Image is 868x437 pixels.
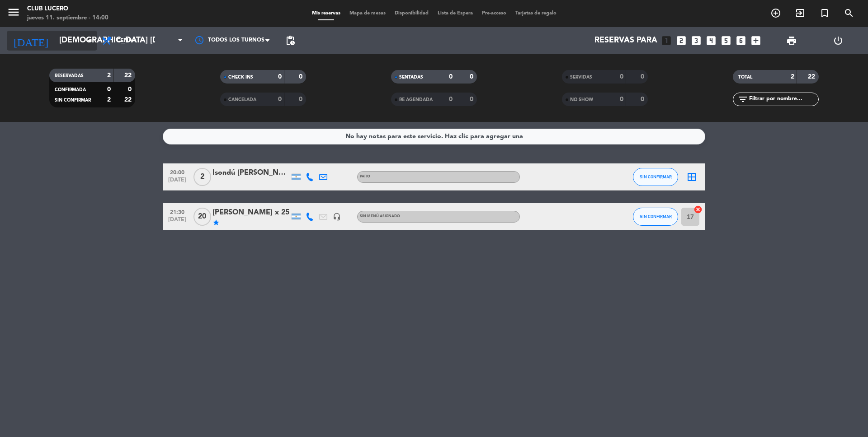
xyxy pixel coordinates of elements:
[433,11,477,16] span: Lista de Espera
[193,168,211,186] span: 2
[360,175,370,178] span: Patio
[107,86,111,93] strong: 0
[738,75,752,79] span: TOTAL
[819,8,830,19] i: turned_in_not
[660,35,672,46] i: looks_one
[641,74,646,80] strong: 0
[345,131,523,142] div: No hay notas para este servicio. Haz clic para agregar una
[594,36,657,45] span: Reservas para
[212,167,289,179] div: Isondú [PERSON_NAME]
[124,97,133,103] strong: 22
[705,35,717,46] i: looks_4
[212,207,289,218] div: [PERSON_NAME] x 25
[55,98,91,102] span: SIN CONFIRMAR
[693,205,703,214] i: cancel
[786,35,797,46] span: print
[390,11,433,16] span: Disponibilidad
[360,214,400,218] span: Sin menú asignado
[345,11,390,16] span: Mapa de mesas
[686,172,697,182] i: border_all
[770,8,781,19] i: add_circle_outline
[477,11,511,16] span: Pre-acceso
[570,98,593,102] span: NO SHOW
[641,96,646,102] strong: 0
[7,5,20,22] button: menu
[735,35,747,46] i: looks_6
[7,31,55,51] i: [DATE]
[815,27,861,54] div: LOG OUT
[333,213,341,221] i: headset_mic
[720,35,732,46] i: looks_5
[7,5,20,19] i: menu
[84,35,95,46] i: arrow_drop_down
[117,37,132,44] span: Cena
[27,14,108,23] div: jueves 11. septiembre - 14:00
[299,96,304,102] strong: 0
[55,88,86,92] span: CONFIRMADA
[166,167,189,177] span: 20:00
[470,96,475,102] strong: 0
[166,206,189,217] span: 21:30
[107,72,111,79] strong: 2
[791,74,794,80] strong: 2
[228,98,256,102] span: CANCELADA
[212,219,220,226] i: star
[675,35,687,46] i: looks_two
[107,97,111,103] strong: 2
[795,8,806,19] i: exit_to_app
[748,94,818,104] input: Filtrar por nombre...
[470,74,475,80] strong: 0
[285,35,296,46] span: pending_actions
[166,177,189,187] span: [DATE]
[55,74,84,78] span: RESERVADAS
[449,96,453,102] strong: 0
[620,96,623,102] strong: 0
[166,217,189,227] span: [DATE]
[808,74,817,80] strong: 22
[620,74,623,80] strong: 0
[278,74,282,80] strong: 0
[399,98,433,102] span: RE AGENDADA
[737,94,748,105] i: filter_list
[193,208,211,226] span: 20
[228,75,253,79] span: CHECK INS
[844,8,854,19] i: search
[511,11,561,16] span: Tarjetas de regalo
[399,75,423,79] span: SENTADAS
[128,86,133,93] strong: 0
[633,168,678,186] button: SIN CONFIRMAR
[278,96,282,102] strong: 0
[124,72,133,79] strong: 22
[449,74,453,80] strong: 0
[570,75,592,79] span: SERVIDAS
[750,35,762,46] i: add_box
[833,35,844,46] i: power_settings_new
[633,208,678,226] button: SIN CONFIRMAR
[640,174,672,179] span: SIN CONFIRMAR
[640,214,672,219] span: SIN CONFIRMAR
[690,35,702,46] i: looks_3
[299,74,304,80] strong: 0
[27,5,108,14] div: Club Lucero
[307,11,345,16] span: Mis reservas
